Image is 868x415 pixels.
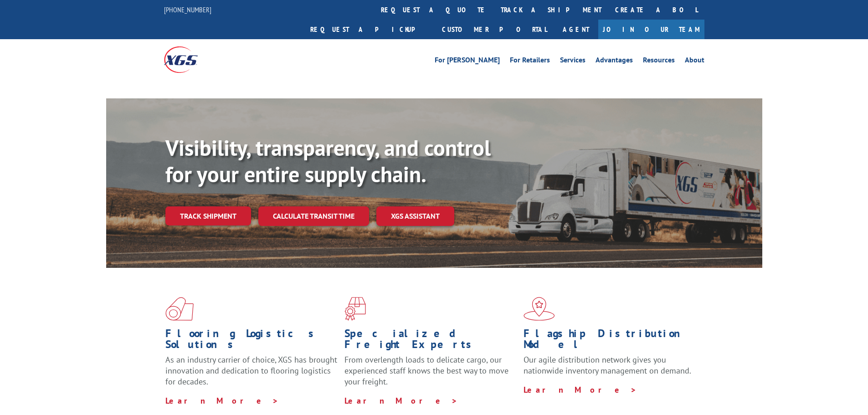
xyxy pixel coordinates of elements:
[435,56,500,67] a: For [PERSON_NAME]
[596,56,633,67] a: Advantages
[685,56,704,67] a: About
[165,206,251,225] a: Track shipment
[165,328,338,354] h1: Flooring Logistics Solutions
[258,206,369,226] a: Calculate transit time
[344,297,366,321] img: xgs-icon-focused-on-flooring-red
[376,206,454,226] a: XGS ASSISTANT
[598,20,704,39] a: Join Our Team
[524,384,637,395] a: Learn More >
[560,56,586,67] a: Services
[165,354,337,387] span: As an industry carrier of choice, XGS has brought innovation and dedication to flooring logistics...
[524,328,696,354] h1: Flagship Distribution Model
[524,354,691,376] span: Our agile distribution network gives you nationwide inventory management on demand.
[435,20,554,39] a: Customer Portal
[510,56,550,67] a: For Retailers
[165,395,279,406] a: Learn More >
[164,5,211,14] a: [PHONE_NUMBER]
[344,354,517,395] p: From overlength loads to delicate cargo, our experienced staff knows the best way to move your fr...
[344,395,458,406] a: Learn More >
[344,328,517,354] h1: Specialized Freight Experts
[643,56,675,67] a: Resources
[165,297,194,321] img: xgs-icon-total-supply-chain-intelligence-red
[554,20,598,39] a: Agent
[165,133,491,188] b: Visibility, transparency, and control for your entire supply chain.
[524,297,555,321] img: xgs-icon-flagship-distribution-model-red
[303,20,435,39] a: Request a pickup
